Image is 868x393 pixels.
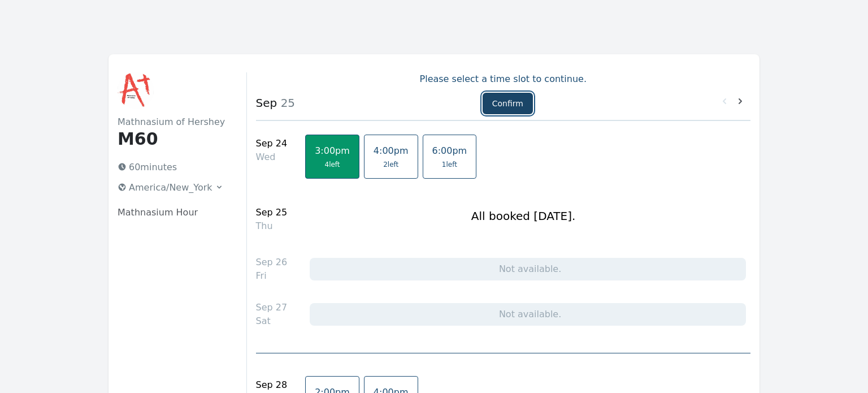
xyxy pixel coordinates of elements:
p: 60 minutes [113,158,228,176]
div: Thu [256,219,288,233]
div: Sep 27 [256,301,288,314]
div: Not available. [310,303,746,326]
strong: Sep [256,96,277,110]
span: 4 left [324,160,340,169]
div: Sep 24 [256,137,288,150]
div: Sep 28 [256,378,288,392]
span: 4:00pm [374,145,409,156]
span: 6:00pm [432,145,467,156]
div: Not available. [310,258,746,280]
span: 1 left [442,160,457,169]
button: Confirm [483,93,533,114]
span: 25 [277,96,295,110]
div: Sep 25 [256,206,288,219]
div: Sep 26 [256,256,288,269]
h2: Mathnasium of Hershey [118,115,228,129]
h1: All booked [DATE]. [471,208,576,224]
div: Wed [256,150,288,164]
h1: M60 [118,129,228,149]
div: Fri [256,269,288,283]
button: America/New_York [113,179,228,197]
span: 2 left [383,160,398,169]
img: Mathnasium of Hershey [118,72,154,109]
div: Sat [256,314,288,328]
span: 3:00pm [315,145,350,156]
p: Please select a time slot to continue. [256,72,750,86]
p: Mathnasium Hour [118,206,228,219]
